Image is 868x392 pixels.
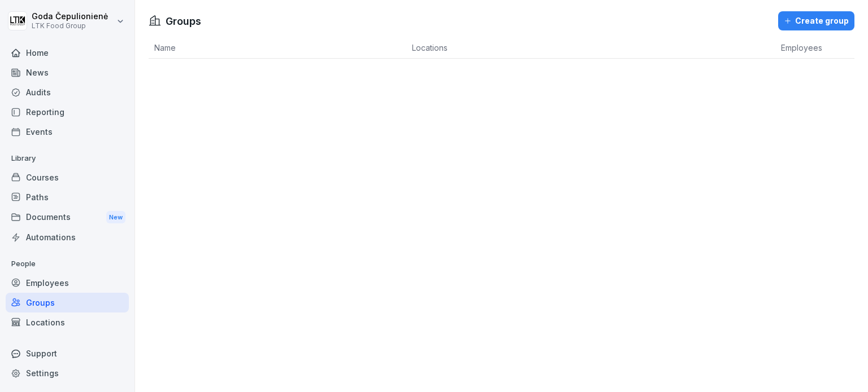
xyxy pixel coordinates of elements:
div: Documents [6,207,129,228]
a: DocumentsNew [6,207,129,228]
div: Support [6,343,129,363]
th: Employees [775,37,854,59]
p: People [6,255,129,273]
a: Automations [6,227,129,247]
button: Create group [778,11,854,30]
a: Employees [6,273,129,293]
a: Groups [6,293,129,312]
a: Audits [6,82,129,102]
a: Events [6,122,129,142]
th: Locations [406,37,775,59]
a: Reporting [6,102,129,122]
p: LTK Food Group [32,22,108,30]
a: Paths [6,187,129,207]
p: Library [6,149,129,168]
a: News [6,63,129,82]
p: Goda Čepulionienė [32,12,108,21]
a: Locations [6,312,129,332]
a: Courses [6,168,129,187]
div: Create group [784,15,849,27]
h1: Groups [166,14,201,29]
a: Settings [6,363,129,383]
th: Name [149,37,406,59]
div: New [106,211,125,224]
a: Home [6,43,129,63]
